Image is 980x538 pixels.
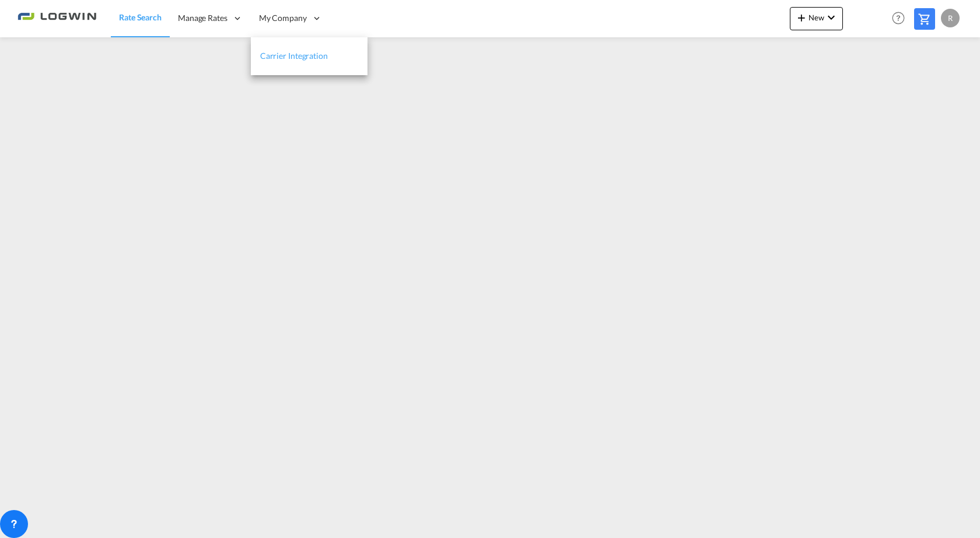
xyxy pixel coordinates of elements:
[178,12,228,24] span: Manage Rates
[794,10,808,24] md-icon: icon-plus 400-fg
[824,10,838,24] md-icon: icon-chevron-down
[259,12,307,24] span: My Company
[941,9,960,27] div: R
[888,8,908,28] span: Help
[17,5,96,31] img: 2761ae10d95411efa20a1f5e0282d2d7.png
[119,12,162,22] span: Rate Search
[790,7,843,30] button: icon-plus 400-fgNewicon-chevron-down
[251,37,367,75] a: Carrier Integration
[888,8,914,29] div: Help
[794,13,838,22] span: New
[260,51,328,61] span: Carrier Integration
